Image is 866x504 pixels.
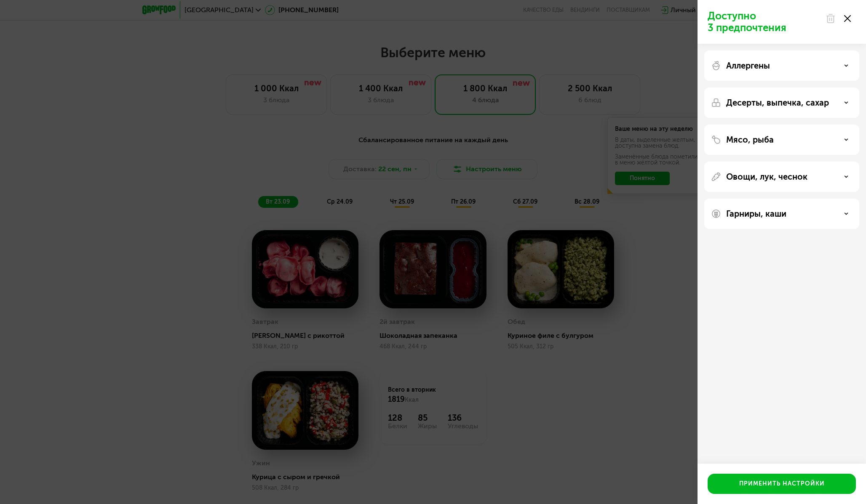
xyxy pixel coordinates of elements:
p: Овощи, лук, чеснок [726,172,807,182]
p: Мясо, рыба [726,135,774,145]
p: Десерты, выпечка, сахар [726,98,829,108]
p: Доступно 3 предпочтения [708,10,821,34]
div: Применить настройки [739,480,825,488]
p: Гарниры, каши [726,209,786,219]
button: Применить настройки [708,474,856,494]
p: Аллергены [726,61,770,71]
